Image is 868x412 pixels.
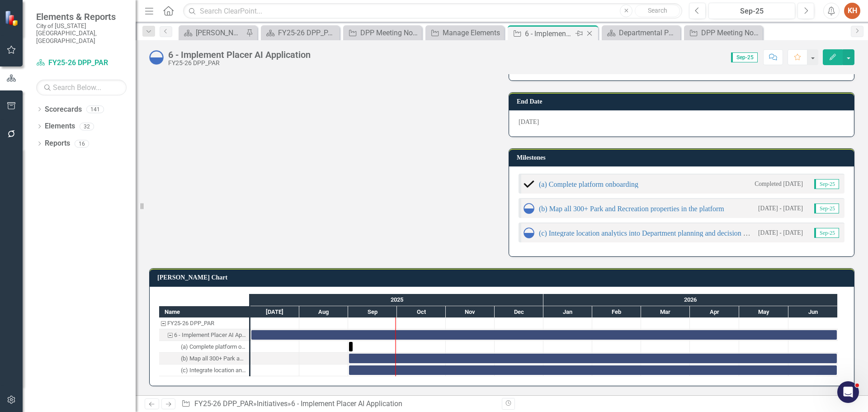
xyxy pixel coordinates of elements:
div: FY25-26 DPP_PAR [159,317,249,329]
iframe: Intercom live chat [837,381,859,403]
a: Scorecards [45,104,82,115]
a: DPP Meeting Note Taker Report // PAR [345,27,420,38]
a: DPP Meeting Note Taker Report // PLN [686,27,760,38]
div: Dec [495,306,543,318]
div: FY25-26 DPP_PAR [278,27,337,38]
div: (b) Map all 300+ Park and Recreation properties in the platform [159,353,249,365]
div: (a) Complete platform onboarding [181,341,246,353]
div: Aug [299,306,348,318]
input: Search ClearPoint... [183,3,682,19]
div: 32 [80,123,94,130]
small: [DATE] - [DATE] [758,204,803,213]
div: Mar [641,306,690,318]
div: 6 - Implement Placer AI Application [291,399,402,408]
div: FY25-26 DPP_PAR [168,60,311,66]
button: Sep-25 [708,3,795,19]
div: Manage Elements [443,27,502,38]
span: Search [648,7,667,14]
div: Task: Start date: 2025-09-01 End date: 2026-06-30 [159,365,249,376]
small: City of [US_STATE][GEOGRAPHIC_DATA], [GEOGRAPHIC_DATA] [36,22,127,44]
span: [DATE] [519,118,539,125]
small: Completed [DATE] [755,180,803,188]
a: FY25-26 DPP_PAR [263,27,337,38]
input: Search Below... [36,80,127,95]
div: FY25-26 DPP_PAR [167,317,214,329]
div: 141 [86,105,104,113]
div: Task: FY25-26 DPP_PAR Start date: 2025-07-01 End date: 2025-07-02 [159,317,249,329]
div: (c) Integrate location analytics into Department planning and decision making [159,365,249,376]
div: 6 - Implement Placer AI Application [159,329,249,341]
a: Elements [45,121,75,132]
a: [PERSON_NAME]'s Home [181,27,244,38]
div: 6 - Implement Placer AI Application [174,329,246,341]
img: In Progress [524,203,534,214]
div: Feb [592,306,641,318]
img: ClearPoint Strategy [5,10,21,26]
div: Task: Start date: 2025-07-01 End date: 2026-06-30 [251,330,837,340]
div: 16 [75,140,89,147]
div: Jan [543,306,592,318]
span: Sep-25 [814,179,839,189]
a: Reports [45,138,70,149]
a: Manage Elements [428,27,502,38]
h3: [PERSON_NAME] Chart [157,274,849,281]
div: 6 - Implement Placer AI Application [168,50,311,60]
div: DPP Meeting Note Taker Report // PAR [360,27,420,38]
div: Jul [250,306,299,318]
div: Task: Start date: 2025-07-01 End date: 2026-06-30 [159,329,249,341]
div: DPP Meeting Note Taker Report // PLN [701,27,760,38]
a: (c) Integrate location analytics into Department planning and decision making [539,229,765,237]
a: Departmental Performance Plans - 3 Columns [604,27,678,38]
div: Sep-25 [712,6,792,17]
div: May [739,306,788,318]
span: Elements & Reports [36,11,127,22]
div: 6 - Implement Placer AI Application [525,28,573,39]
a: FY25-26 DPP_PAR [36,58,127,68]
span: Sep-25 [731,52,758,62]
div: 2026 [543,294,838,306]
a: (a) Complete platform onboarding [539,180,638,188]
h3: End Date [517,98,849,105]
div: [PERSON_NAME]'s Home [196,27,244,38]
span: Sep-25 [814,204,839,213]
a: Initiatives [257,399,288,408]
div: Departmental Performance Plans - 3 Columns [619,27,678,38]
a: FY25-26 DPP_PAR [194,399,253,408]
button: Search [635,5,680,17]
div: Sep [348,306,397,318]
div: Task: Start date: 2025-09-01 End date: 2026-06-30 [349,365,837,375]
div: 2025 [250,294,543,306]
h3: Milestones [517,154,849,161]
div: Jun [788,306,838,318]
button: KH [844,3,860,19]
div: (b) Map all 300+ Park and Recreation properties in the platform [181,353,246,365]
img: In Progress [149,50,164,65]
div: Nov [446,306,495,318]
div: (a) Complete platform onboarding [159,341,249,353]
img: Completed [524,179,534,189]
div: (c) Integrate location analytics into Department planning and decision making [181,365,246,376]
a: (b) Map all 300+ Park and Recreation properties in the platform [539,205,724,213]
div: Task: Start date: 2025-09-01 End date: 2025-09-01 [349,342,353,351]
div: Task: Start date: 2025-09-01 End date: 2026-06-30 [349,354,837,363]
div: Oct [397,306,446,318]
div: Name [159,306,249,317]
div: Task: Start date: 2025-09-01 End date: 2025-09-01 [159,341,249,353]
img: In Progress [524,227,534,238]
small: [DATE] - [DATE] [758,228,803,237]
span: Sep-25 [814,228,839,238]
div: Apr [690,306,739,318]
div: » » [181,399,495,409]
div: Task: Start date: 2025-09-01 End date: 2026-06-30 [159,353,249,365]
